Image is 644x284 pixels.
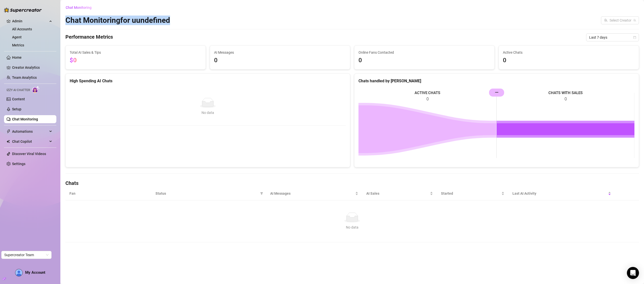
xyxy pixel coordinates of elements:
[7,88,30,93] span: Izzy AI Chatter
[589,34,636,41] span: Last 7 days
[7,140,10,143] img: Chat Copilot
[437,187,509,200] th: Started
[12,43,24,47] a: Metrics
[12,63,52,72] a: Creator Analytics
[12,107,21,111] a: Setup
[214,50,346,55] span: AI Messages
[65,180,639,187] h4: Chats
[12,152,46,156] a: Discover Viral Videos
[75,110,341,115] div: No data
[358,78,635,84] div: Chats handled by [PERSON_NAME]
[12,97,25,101] a: Content
[214,56,346,65] span: 0
[7,19,11,23] span: crown
[12,137,48,146] span: Chat Copilot
[65,33,113,41] h4: Performance Metrics
[12,35,22,39] a: Agent
[260,192,263,195] span: filter
[32,86,40,93] img: AI Chatter
[12,127,48,135] span: Automations
[366,191,429,196] span: AI Sales
[633,19,636,22] span: team
[7,129,11,133] span: thunderbolt
[65,187,151,200] th: Fan
[70,50,202,55] span: Total AI Sales & Tips
[12,162,25,166] a: Settings
[270,191,354,196] span: AI Messages
[508,187,615,200] th: Last AI Activity
[358,50,490,55] span: Online Fans Contacted
[12,27,32,31] a: All Accounts
[627,267,639,279] div: Open Intercom Messenger
[4,251,49,259] span: Supercreator Team
[12,17,48,25] span: Admin
[362,187,437,200] th: AI Sales
[15,269,22,276] img: AD_cMMTxCeTpmN1d5MnKJ1j-_uXZCpTKapSSqNGg4PyXtR_tCW7gZXTNmFz2tpVv9LSyNV7ff1CaS4f4q0HLYKULQOwoM5GQR...
[25,270,45,275] span: My Account
[12,117,38,121] a: Chat Monitoring
[70,78,346,84] div: High Spending AI Chats
[65,4,96,12] button: Chat Monitoring
[358,56,490,65] span: 0
[12,55,22,59] a: Home
[66,6,92,10] span: Chat Monitoring
[3,277,6,280] span: build
[266,187,362,200] th: AI Messages
[65,16,170,25] h2: Chat Monitoring for uundefined
[259,190,264,197] span: filter
[503,56,635,65] span: 0
[155,191,258,196] span: Status
[70,57,77,64] span: $0
[12,76,37,80] a: Team Analytics
[4,8,42,13] img: logo-BBDzfeDw.svg
[512,191,607,196] span: Last AI Activity
[633,36,636,39] span: calendar
[441,191,501,196] span: Started
[503,50,635,55] span: Active Chats
[71,225,633,230] div: No data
